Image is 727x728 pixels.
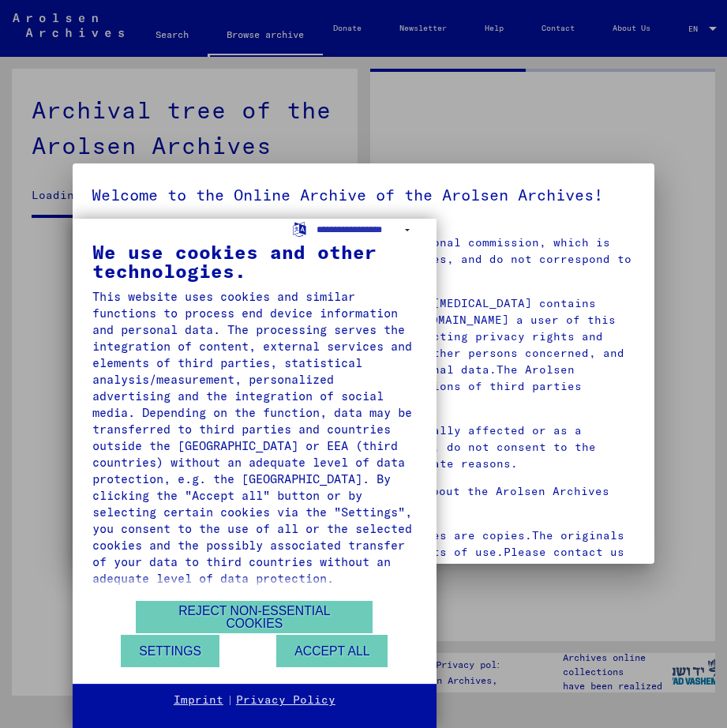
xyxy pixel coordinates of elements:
button: Settings [121,635,219,667]
div: This website uses cookies and similar functions to process end device information and personal da... [92,288,417,587]
a: Privacy Policy [236,692,335,708]
a: Imprint [174,692,223,708]
button: Accept all [276,635,388,667]
button: Reject non-essential cookies [136,601,373,633]
div: We use cookies and other technologies. [92,242,417,280]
